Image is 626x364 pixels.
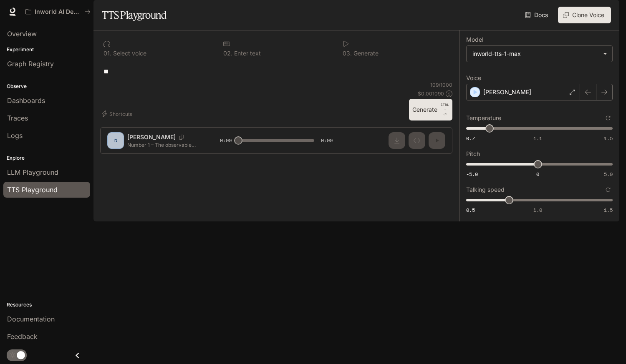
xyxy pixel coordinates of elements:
[100,107,136,120] button: Shortcuts
[223,50,232,56] p: 0 2 .
[523,7,551,23] a: Docs
[466,115,501,121] p: Temperature
[466,37,483,43] p: Model
[603,113,613,123] button: Reset to default
[466,135,475,142] span: 0.7
[466,151,480,157] p: Pitch
[441,102,449,117] p: ⏎
[466,187,505,193] p: Talking speed
[604,171,613,178] span: 5.0
[352,50,379,56] p: Generate
[430,81,452,88] p: 109 / 1000
[466,171,478,178] span: -5.0
[558,7,611,23] button: Clone Voice
[441,102,449,112] p: CTRL +
[472,50,599,58] div: inworld-tts-1-max
[103,50,111,56] p: 0 1 .
[466,206,475,213] span: 0.5
[483,88,531,96] p: [PERSON_NAME]
[22,3,94,20] button: All workspaces
[409,99,452,120] button: GenerateCTRL +⏎
[466,75,481,81] p: Voice
[604,206,613,213] span: 1.5
[604,135,613,142] span: 1.5
[536,171,539,178] span: 0
[533,135,542,142] span: 1.1
[111,50,146,56] p: Select voice
[603,185,613,194] button: Reset to default
[418,90,444,97] p: $ 0.001090
[467,46,612,62] div: inworld-tts-1-max
[232,50,261,56] p: Enter text
[533,206,542,213] span: 1.0
[102,7,167,23] h1: TTS Playground
[343,50,352,56] p: 0 3 .
[35,8,81,15] p: Inworld AI Demos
